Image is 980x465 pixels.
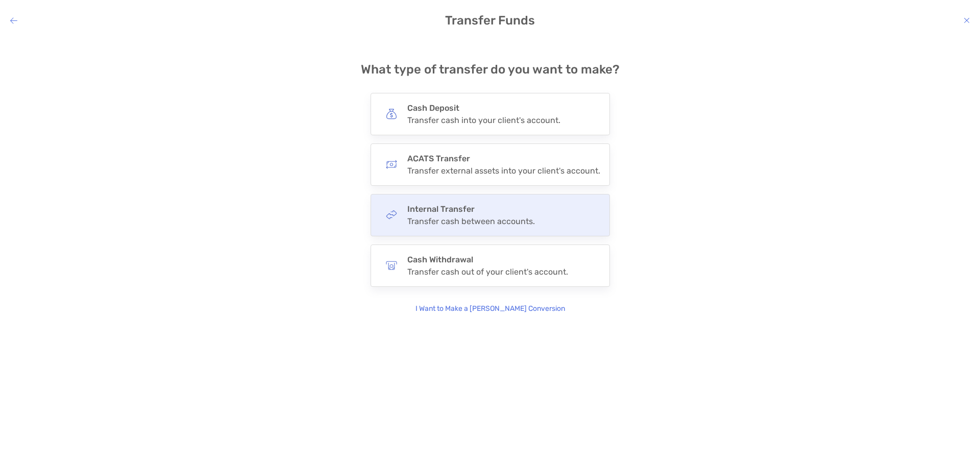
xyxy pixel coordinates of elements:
div: Transfer external assets into your client's account. [407,166,600,176]
h4: ACATS Transfer [407,154,600,163]
p: I Want to Make a [PERSON_NAME] Conversion [415,303,565,314]
h4: Cash Deposit [407,103,560,113]
img: button icon [386,209,397,221]
img: button icon [386,159,397,170]
img: button icon [386,108,397,119]
h4: Internal Transfer [407,204,535,214]
div: Transfer cash out of your client's account. [407,267,568,277]
h4: What type of transfer do you want to make? [361,62,620,77]
h4: Cash Withdrawal [407,255,568,264]
div: Transfer cash between accounts. [407,216,535,226]
div: Transfer cash into your client's account. [407,115,560,125]
img: button icon [386,260,397,271]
